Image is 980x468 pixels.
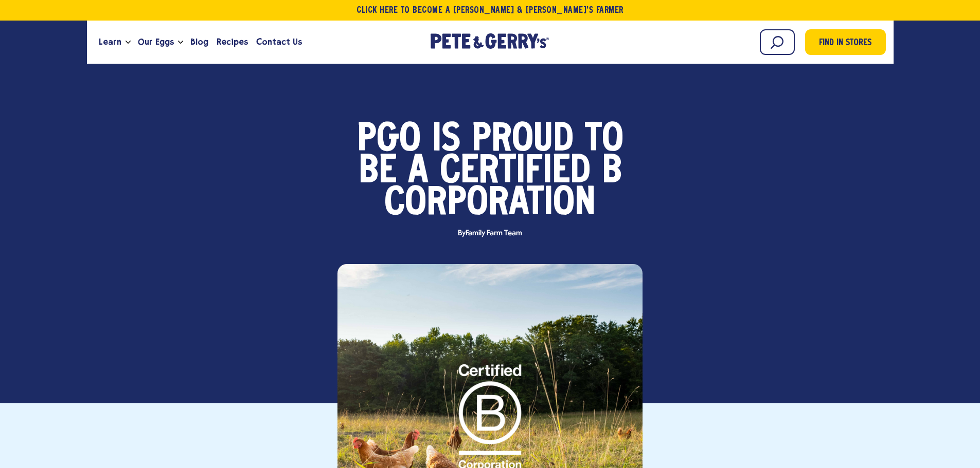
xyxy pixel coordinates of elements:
span: to [585,124,623,156]
span: Our Eggs [138,35,174,48]
span: Blog [190,35,208,48]
span: Proud [472,124,574,156]
span: Contact Us [256,35,302,48]
button: Open the dropdown menu for Learn [126,41,131,44]
span: Find in Stores [819,36,871,50]
span: Be [359,156,397,188]
span: Learn [99,35,121,48]
span: PGO [357,124,421,156]
span: Recipes [217,35,248,48]
span: Certified [440,156,591,188]
span: By [453,230,527,237]
input: Search [760,29,795,55]
a: Contact Us [252,28,306,56]
span: Is [432,124,460,156]
a: Blog [186,28,212,56]
span: Family Farm Team [466,229,522,237]
a: Find in Stores [805,29,886,55]
a: Learn [95,28,126,56]
a: Our Eggs [134,28,178,56]
button: Open the dropdown menu for Our Eggs [178,41,183,44]
span: B [602,156,622,188]
a: Recipes [212,28,252,56]
span: Corporation [384,188,596,220]
span: a [408,156,429,188]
